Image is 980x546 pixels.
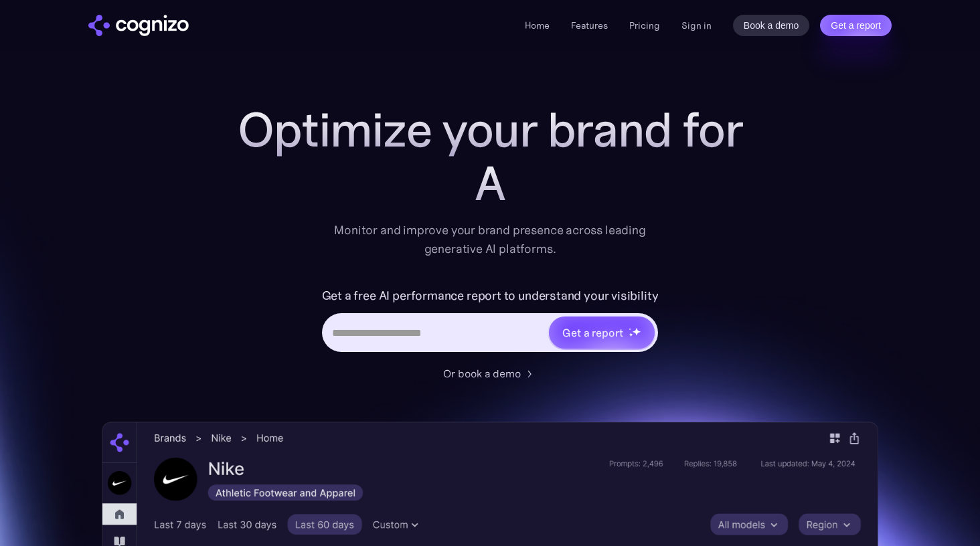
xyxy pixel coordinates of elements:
[681,17,712,33] a: Sign in
[629,19,660,31] a: Pricing
[525,19,550,31] a: Home
[629,333,633,337] img: star
[222,103,758,157] h1: Optimize your brand for
[88,15,189,36] a: home
[88,15,189,36] img: cognizo logo
[632,327,641,336] img: star
[733,15,810,36] a: Book a demo
[571,19,608,31] a: Features
[562,325,623,341] div: Get a report
[629,328,631,330] img: star
[443,365,537,381] a: Or book a demo
[443,365,521,381] div: Or book a demo
[322,285,659,359] form: Hero URL Input Form
[322,285,659,306] label: Get a free AI performance report to understand your visibility
[820,15,892,36] a: Get a report
[325,221,655,258] div: Monitor and improve your brand presence across leading generative AI platforms.
[548,315,656,350] a: Get a reportstarstarstar
[222,157,758,210] div: A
